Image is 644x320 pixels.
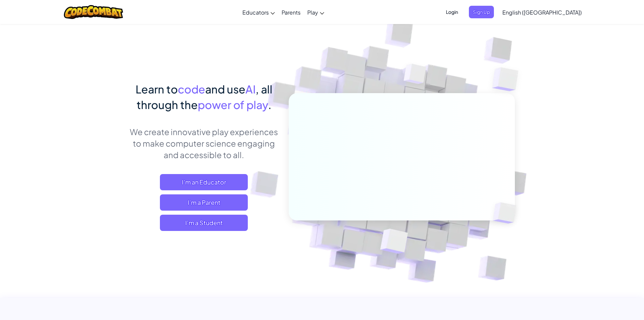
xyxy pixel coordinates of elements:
a: Play [304,3,328,21]
span: English ([GEOGRAPHIC_DATA]) [502,9,582,16]
a: Educators [239,3,278,21]
a: English ([GEOGRAPHIC_DATA]) [499,3,585,21]
span: Play [307,9,318,16]
span: power of play [198,98,268,111]
img: Overlap cubes [479,51,537,108]
span: AI [245,82,256,96]
button: Login [442,6,462,18]
span: Educators [242,9,269,16]
a: I'm an Educator [160,174,248,190]
button: Sign Up [469,6,494,18]
img: Overlap cubes [391,50,439,101]
a: Parents [278,3,304,21]
button: I'm a Student [160,215,248,231]
a: I'm a Parent [160,194,248,211]
span: and use [205,82,245,96]
span: . [268,98,271,111]
img: Overlap cubes [481,188,532,238]
p: We create innovative play experiences to make computer science engaging and accessible to all. [129,126,279,161]
img: Overlap cubes [363,214,424,271]
span: Learn to [136,82,178,96]
span: code [178,82,205,96]
img: CodeCombat logo [64,5,123,19]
